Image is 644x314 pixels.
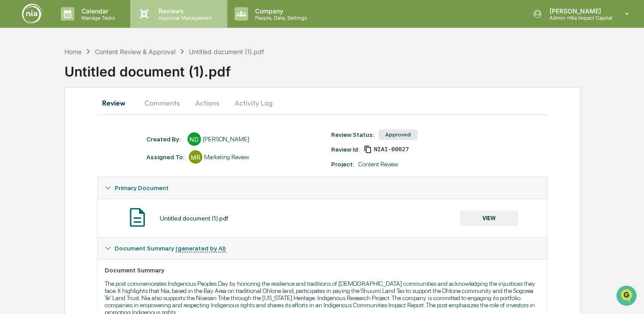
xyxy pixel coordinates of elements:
[542,15,612,21] p: Admin • Nia Impact Capital
[331,131,374,138] div: Review Status:
[146,153,184,161] div: Assigned To:
[175,245,226,252] u: (generated by AI)
[40,68,147,77] div: Start new chat
[98,177,547,199] div: Primary Document
[21,3,43,25] img: logo
[188,132,201,146] div: ND
[189,150,202,164] div: MR
[65,160,72,167] div: 🗄️
[9,68,25,85] img: 1746055101610-c473b297-6a78-478c-a979-82029cc54cd1
[9,177,16,184] div: 🔎
[331,161,354,168] div: Project:
[227,92,280,114] button: Activity Log
[97,92,137,114] button: Review
[160,215,228,222] div: Untitled document (1).pdf
[187,92,227,114] button: Actions
[379,129,418,140] div: Approved
[203,136,249,143] div: [PERSON_NAME]
[18,159,58,168] span: Preclearance
[615,284,640,309] iframe: Open customer support
[105,267,540,274] div: Document Summary
[5,172,60,188] a: 🔎Data Lookup
[63,197,108,204] a: Powered byPylon
[97,92,548,114] div: secondary tabs example
[79,122,98,129] span: [DATE]
[146,136,183,143] div: Created By: ‎ ‎
[115,184,169,191] span: Primary Document
[9,99,60,106] div: Past conversations
[331,146,359,153] div: Review Id:
[189,48,264,55] div: Untitled document (1).pdf
[98,199,547,237] div: Primary Document
[64,56,644,80] div: Untitled document (1).pdf
[151,15,217,21] p: Approval Management
[40,77,123,85] div: We're available if you need us!
[18,176,56,185] span: Data Lookup
[152,71,163,82] button: Start new chat
[248,15,311,21] p: People, Data, Settings
[74,159,111,168] span: Attestations
[151,7,217,15] p: Reviews
[5,155,61,171] a: 🖐️Preclearance
[9,19,163,33] p: How can we help?
[9,160,16,167] div: 🖐️
[358,161,398,168] div: Content Review
[542,7,612,15] p: [PERSON_NAME]
[139,98,163,108] button: See all
[61,155,115,171] a: 🗄️Attestations
[74,122,77,129] span: •
[89,198,108,204] span: Pylon
[28,122,73,129] span: [PERSON_NAME]
[204,153,249,161] div: Marketing Review
[115,245,226,252] span: Document Summary
[64,48,81,55] div: Home
[74,15,119,21] p: Manage Tasks
[95,48,175,55] div: Content Review & Approval
[98,238,547,259] div: Document Summary (generated by AI)
[9,113,23,127] img: Mary Jo Willmore
[137,92,187,114] button: Comments
[374,146,409,153] span: a0051eba-b66b-4ba7-a360-53dbc6e3773d
[460,211,518,226] button: VIEW
[19,68,35,85] img: 8933085812038_c878075ebb4cc5468115_72.jpg
[74,7,119,15] p: Calendar
[126,206,149,229] img: Document Icon
[248,7,311,15] p: Company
